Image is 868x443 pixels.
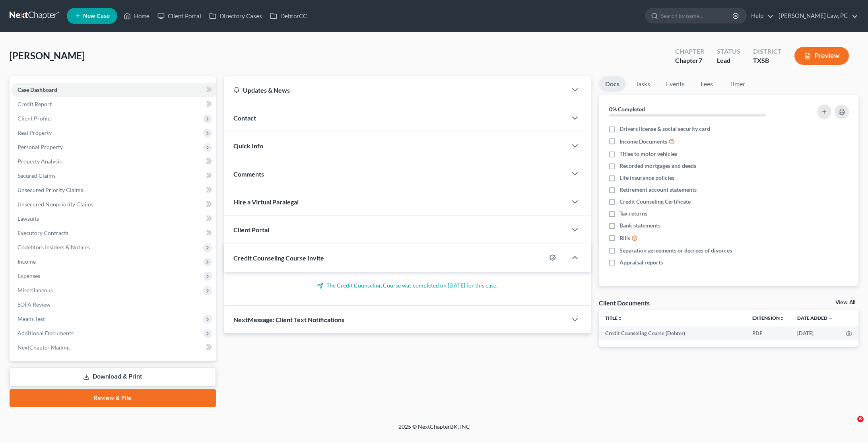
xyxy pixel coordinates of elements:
span: Income [17,258,36,265]
input: Search by name... [661,8,734,23]
a: Client Portal [153,9,205,23]
td: [DATE] [791,326,839,340]
span: Expenses [17,272,40,279]
span: Hire a Virtual Paralegal [233,198,299,206]
a: Secured Claims [11,169,216,183]
td: Credit Counseling Course (Debtor) [599,326,746,340]
a: Tasks [629,76,656,92]
iframe: Intercom live chat [841,416,860,435]
a: Executory Contracts [11,226,216,240]
span: Bank statements [619,221,660,229]
span: Credit Counseling Course Invite [233,254,324,262]
a: Case Dashboard [11,83,216,97]
span: [PERSON_NAME] [10,50,85,61]
span: SOFA Review [17,301,50,308]
a: Download & Print [10,367,216,386]
a: DebtorCC [266,9,311,23]
div: 2025 © NextChapterBK, INC [208,423,661,437]
a: Extensionunfold_more [752,315,785,321]
a: Fees [694,76,720,92]
div: TXSB [753,56,782,65]
i: expand_more [828,316,833,321]
span: Credit Counseling Certificate [619,198,691,206]
span: 7 [699,56,702,64]
span: Drivers license & social security card [619,125,710,133]
a: Docs [599,76,626,92]
span: Titles to motor vehicles [619,150,677,158]
span: Codebtors Insiders & Notices [17,244,90,251]
div: Updates & News [233,86,557,94]
a: NextChapter Mailing [11,340,216,355]
a: Review & File [10,389,216,407]
span: Tax returns [619,210,647,218]
i: unfold_more [618,316,622,321]
div: Client Documents [599,299,650,307]
span: Additional Documents [17,330,74,336]
i: unfold_more [780,316,785,321]
span: NextChapter Mailing [17,344,70,351]
a: Events [660,76,691,92]
span: Quick Info [233,142,263,150]
a: View All [835,300,855,305]
p: The Credit Counseling Course was completed on [DATE] for this case. [233,282,581,290]
a: Directory Cases [205,9,266,23]
a: [PERSON_NAME] Law, PC [775,9,858,23]
span: Comments [233,170,264,178]
div: Status [717,47,740,56]
span: Contact [233,114,256,122]
td: PDF [746,326,791,340]
span: 6 [857,416,864,422]
span: Life insurance policies [619,174,674,182]
a: Help [747,9,774,23]
span: Means Test [17,315,45,322]
span: Lawsuits [17,215,39,222]
a: Unsecured Priority Claims [11,183,216,197]
span: Property Analysis [17,158,62,165]
span: Recorded mortgages and deeds [619,162,696,170]
div: Chapter [675,47,704,56]
a: Unsecured Nonpriority Claims [11,197,216,212]
div: District [753,47,782,56]
a: Date Added expand_more [797,315,833,321]
a: Property Analysis [11,154,216,169]
span: Separation agreements or decrees of divorces [619,247,732,255]
span: Client Portal [233,226,269,233]
span: Secured Claims [17,172,56,179]
a: Credit Report [11,97,216,111]
strong: 0% Completed [609,106,645,113]
a: Home [120,9,153,23]
span: Credit Report [17,101,52,107]
div: Chapter [675,56,704,65]
span: Unsecured Priority Claims [17,187,83,193]
a: Titleunfold_more [605,315,622,321]
span: Retirement account statements [619,186,697,194]
span: Miscellaneous [17,287,53,293]
span: Bills [619,234,630,242]
span: Personal Property [17,144,63,150]
span: Appraisal reports [619,258,663,266]
span: Executory Contracts [17,229,68,236]
span: Client Profile [17,115,50,122]
button: Preview [794,47,849,65]
div: Lead [717,56,740,65]
span: NextMessage: Client Text Notifications [233,316,344,323]
a: Timer [723,76,751,92]
span: Income Documents [619,138,667,146]
span: Case Dashboard [17,86,57,93]
a: Lawsuits [11,212,216,226]
span: Real Property [17,129,52,136]
span: Unsecured Nonpriority Claims [17,201,93,208]
a: SOFA Review [11,297,216,312]
span: New Case [83,13,110,19]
